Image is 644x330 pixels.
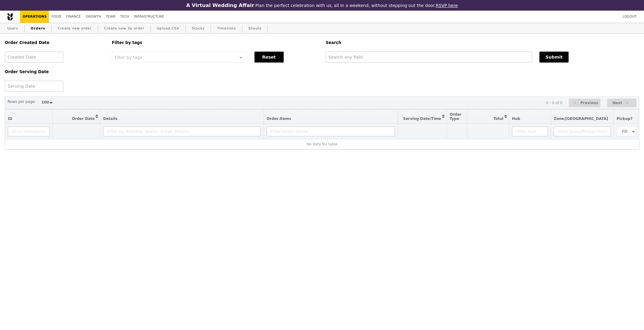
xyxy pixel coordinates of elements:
a: RSVP here [436,3,458,8]
a: Create new order [55,23,94,34]
input: Filter Zone/Pickup Point [554,127,611,136]
div: No data for table [8,142,636,146]
span: Details [103,117,117,121]
span: ID [8,117,12,121]
a: Logout [620,11,639,23]
div: 0 - 0 of 0 [546,101,562,105]
span: Pickup? [617,117,632,121]
span: Next [612,99,622,107]
a: Create new 3p order [102,23,147,34]
img: Grain logo [7,13,13,21]
div: Plan the perfect celebration with us, all in a weekend, without stepping out the door. [147,2,497,8]
span: Order Type [450,112,462,121]
a: Timeslots [215,23,238,34]
a: Food [49,11,64,23]
span: Hub [512,117,520,121]
input: Serving Date [5,81,63,92]
a: Infrastructure [132,11,167,23]
a: Orders [28,23,48,34]
input: Search any field [326,52,532,63]
h5: Filter by tags [112,40,318,45]
input: Filter by Address, Name, Email, Mobile [103,127,261,136]
h3: A Virtual Wedding Affair [186,2,254,8]
button: Submit [539,52,569,63]
a: Growth [83,11,104,23]
button: Reset [254,52,284,63]
a: Shouts [246,23,264,34]
h5: Search [326,40,639,45]
a: Stocks [189,23,207,34]
label: Rows per page: [8,99,36,105]
a: Tech [118,11,132,23]
span: Previous [580,99,598,107]
span: Filter by tags [115,54,142,60]
a: Team [103,11,118,23]
input: ID or Salesperson name [8,127,50,136]
input: Filter Hub [512,127,548,136]
button: Previous [569,99,601,107]
h5: Order Serving Date [5,70,105,74]
span: Zone/[GEOGRAPHIC_DATA] [554,117,608,121]
input: Created Date [5,52,63,63]
button: Next [607,99,636,107]
a: Finance [64,11,83,23]
h5: Order Created Date [5,40,105,45]
a: Operations [20,11,49,23]
a: Users [5,23,21,34]
span: Order Items [267,117,291,121]
a: Upload CSV [154,23,182,34]
input: Filter Order Items [267,127,395,136]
